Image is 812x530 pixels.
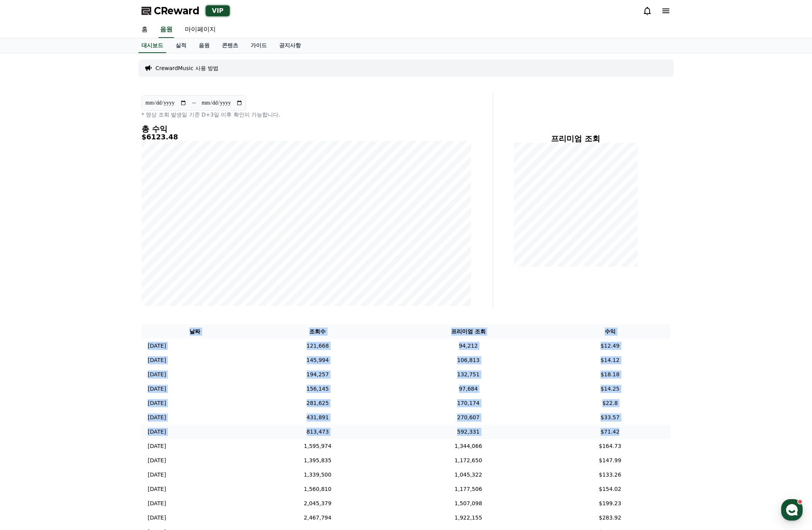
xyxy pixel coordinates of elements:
[549,324,670,339] th: 수익
[387,382,549,396] td: 97,684
[387,353,549,367] td: 106,813
[387,396,549,410] td: 170,174
[387,511,549,525] td: 1,922,155
[148,413,166,422] p: [DATE]
[148,514,166,522] p: [DATE]
[169,38,193,53] a: 실적
[148,342,166,350] p: [DATE]
[248,367,387,382] td: 194,257
[24,257,29,263] span: 홈
[248,439,387,453] td: 1,595,974
[119,257,129,263] span: 설정
[549,496,670,511] td: $199.23
[387,496,549,511] td: 1,507,098
[549,439,670,453] td: $164.73
[216,38,244,53] a: 콘텐츠
[100,245,148,265] a: 설정
[273,38,307,53] a: 공지사항
[248,353,387,367] td: 145,994
[549,511,670,525] td: $283.92
[248,324,387,339] th: 조회수
[549,382,670,396] td: $14.25
[549,453,670,468] td: $147.99
[549,339,670,353] td: $12.49
[549,482,670,496] td: $154.02
[248,511,387,525] td: 2,467,794
[387,439,549,453] td: 1,344,066
[248,496,387,511] td: 2,045,379
[148,385,166,393] p: [DATE]
[387,339,549,353] td: 94,212
[138,38,166,53] a: 대시보드
[248,382,387,396] td: 156,145
[148,499,166,508] p: [DATE]
[154,5,200,17] span: CReward
[206,5,230,16] div: VIP
[248,468,387,482] td: 1,339,500
[549,468,670,482] td: $133.26
[159,22,174,38] a: 음원
[142,133,471,141] h5: $6123.48
[142,111,471,118] p: * 영상 조회 발생일 기준 D+3일 이후 확인이 가능합니다.
[387,468,549,482] td: 1,045,322
[142,5,200,17] a: CReward
[148,399,166,407] p: [DATE]
[148,456,166,465] p: [DATE]
[142,125,471,133] h4: 총 수익
[549,353,670,367] td: $14.12
[248,339,387,353] td: 121,668
[155,64,218,72] a: CrewardMusic 사용 방법
[135,22,154,38] a: 홈
[244,38,273,53] a: 가이드
[248,410,387,425] td: 431,891
[549,410,670,425] td: $33.57
[387,410,549,425] td: 270,607
[179,22,222,38] a: 마이페이지
[148,471,166,479] p: [DATE]
[549,396,670,410] td: $22.8
[549,425,670,439] td: $71.42
[387,324,549,339] th: 프리미엄 조회
[71,257,80,264] span: 대화
[148,356,166,364] p: [DATE]
[148,485,166,493] p: [DATE]
[193,38,216,53] a: 음원
[248,453,387,468] td: 1,395,835
[248,482,387,496] td: 1,560,810
[499,134,652,143] h4: 프리미엄 조회
[387,482,549,496] td: 1,177,506
[248,425,387,439] td: 813,473
[142,324,248,339] th: 날짜
[148,370,166,379] p: [DATE]
[549,367,670,382] td: $18.18
[148,428,166,436] p: [DATE]
[2,245,51,265] a: 홈
[387,425,549,439] td: 592,331
[248,396,387,410] td: 281,625
[387,367,549,382] td: 132,751
[51,245,100,265] a: 대화
[387,453,549,468] td: 1,172,650
[148,442,166,450] p: [DATE]
[191,98,196,108] p: ~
